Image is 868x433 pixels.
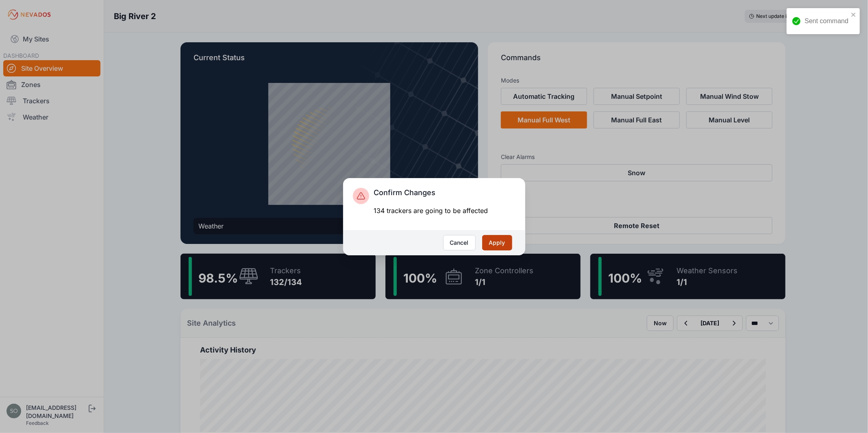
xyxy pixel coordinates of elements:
div: 134 trackers are going to be affected [374,206,488,215]
div: Sent command [805,16,848,26]
h3: Confirm Changes [374,188,488,198]
button: Apply [482,235,512,250]
button: close [851,11,857,18]
button: Cancel [443,235,476,250]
